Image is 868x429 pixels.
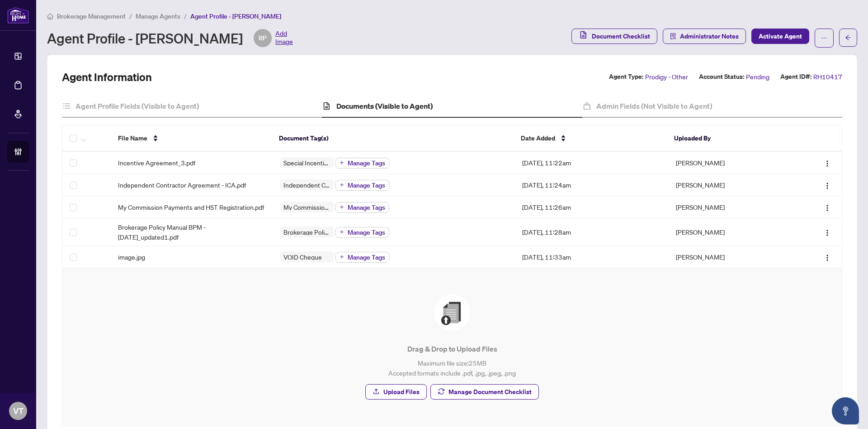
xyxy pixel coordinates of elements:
span: Document Checklist [592,29,650,43]
img: Logo [824,182,831,189]
th: Document Tag(s) [272,125,514,152]
span: Administrator Notes [680,29,739,43]
span: home [47,13,53,19]
button: Administrator Notes [663,29,746,44]
span: File Name [118,133,147,143]
img: File Upload [434,294,470,331]
th: Uploaded By [667,125,788,152]
span: Brokerage Policy Manual BPM - [DATE]_updated1.pdf [118,222,265,242]
button: Manage Tags [335,202,389,213]
button: Manage Document Checklist [430,384,539,400]
span: Brokerage Management [57,12,126,20]
span: Manage Tags [348,182,385,188]
span: File UploadDrag & Drop to Upload FilesMaximum file size:25MBAccepted formats include .pdf, .jpg, ... [73,279,831,415]
span: Special Incentive Agreement [280,159,334,166]
td: [DATE], 11:33am [515,246,669,268]
span: Add Image [275,29,293,47]
button: Upload Files [365,384,427,400]
td: [PERSON_NAME] [669,246,790,268]
span: Manage Tags [348,229,385,236]
li: / [129,11,132,21]
td: [DATE], 11:24am [515,174,669,196]
td: [PERSON_NAME] [669,174,790,196]
span: image.jpg [118,252,145,262]
button: Logo [820,178,835,192]
span: Upload Files [383,385,420,399]
td: [PERSON_NAME] [669,196,790,218]
span: plus [340,255,344,259]
button: Manage Tags [335,252,389,263]
button: Manage Tags [335,227,389,238]
img: Logo [824,160,831,167]
span: Manage Tags [348,254,385,260]
span: RH10417 [813,72,842,82]
button: Logo [820,225,835,239]
span: Manage Agents [136,12,180,20]
span: Pending [746,72,769,82]
span: Incentive Agreement_3.pdf [118,158,195,168]
span: Manage Tags [348,204,385,211]
h4: Admin Fields (Not Visible to Agent) [596,101,712,111]
p: Drag & Drop to Upload Files [80,343,824,354]
span: Independent Contractor Agreement [280,182,334,188]
span: plus [340,183,344,187]
span: RP [259,33,267,43]
th: File Name [111,125,272,152]
button: Logo [820,200,835,214]
img: Logo [824,254,831,261]
span: My Commission Payments and HST Registration.pdf [118,202,264,212]
h2: Agent Information [62,70,152,84]
span: plus [340,230,344,234]
td: [DATE], 11:22am [515,152,669,174]
button: Manage Tags [335,180,389,191]
td: [PERSON_NAME] [669,218,790,246]
span: VOID Cheque [280,254,325,260]
button: Activate Agent [751,29,809,44]
label: Agent Type: [609,72,643,82]
td: [PERSON_NAME] [669,152,790,174]
span: solution [670,33,676,39]
span: plus [340,160,344,165]
button: Logo [820,155,835,170]
span: Agent Profile - [PERSON_NAME] [190,12,281,20]
span: Brokerage Policy Manual [280,229,334,235]
button: Logo [820,250,835,264]
li: / [184,11,187,21]
label: Agent ID#: [780,72,811,82]
th: Date Added [514,125,667,152]
img: Logo [824,204,831,212]
span: Independent Contractor Agreement - ICA.pdf [118,180,246,190]
span: arrow-left [845,34,851,41]
td: [DATE], 11:28am [515,218,669,246]
button: Document Checklist [571,29,657,44]
span: My Commission Payments and HST Registration [280,204,334,210]
span: ellipsis [821,35,827,41]
div: Agent Profile - [PERSON_NAME] [47,29,293,47]
button: Manage Tags [335,158,389,169]
span: plus [340,205,344,209]
span: Date Added [521,133,555,143]
p: Maximum file size: 25 MB Accepted formats include .pdf, .jpg, .jpeg, .png [80,358,824,378]
span: Activate Agent [759,29,802,43]
button: Open asap [832,397,859,424]
img: Logo [824,229,831,236]
h4: Documents (Visible to Agent) [336,101,433,111]
span: Manage Document Checklist [448,385,532,399]
img: logo [7,7,29,24]
span: Manage Tags [348,160,385,166]
label: Account Status: [699,72,744,82]
span: Prodigy - Other [645,72,688,82]
span: VT [13,405,24,417]
h4: Agent Profile Fields (Visible to Agent) [75,101,199,111]
td: [DATE], 11:26am [515,196,669,218]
